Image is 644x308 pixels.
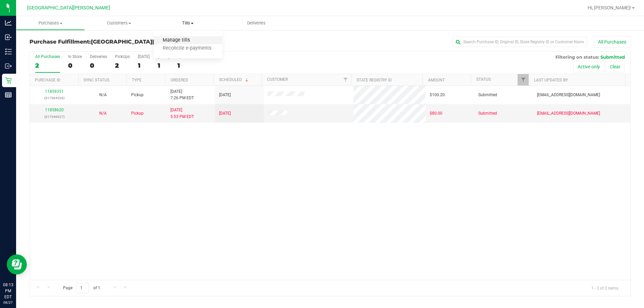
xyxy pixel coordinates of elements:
inline-svg: Retail [5,77,12,84]
a: Customer [267,77,288,82]
a: 11858620 [45,108,64,112]
span: [EMAIL_ADDRESS][DOMAIN_NAME] [537,110,600,117]
span: [EMAIL_ADDRESS][DOMAIN_NAME] [537,92,600,98]
a: Amount [428,78,445,82]
div: Deliveries [90,54,107,59]
a: Deliveries [222,16,291,30]
span: Filtering on status: [555,54,599,60]
div: 1 [138,62,150,69]
span: Deliveries [238,20,275,26]
span: Manage tills [154,38,199,43]
span: 1 - 2 of 2 items [586,283,624,293]
a: Purchase ID [35,78,60,82]
button: N/A [99,92,107,98]
span: [DATE] [219,92,231,98]
p: 08:13 PM EDT [3,282,13,300]
input: 1 [77,283,89,293]
a: Filter [518,74,529,85]
a: Ordered [171,78,188,82]
span: $100.20 [430,92,445,98]
button: All Purchases [594,36,631,48]
div: In Store [68,54,82,59]
span: [GEOGRAPHIC_DATA][PERSON_NAME] [91,39,201,45]
span: Reconcile e-payments [154,46,220,51]
div: 0 [68,62,82,69]
p: (317546927) [34,114,74,120]
div: 2 [35,62,60,69]
a: 11859351 [45,89,64,94]
span: Purchases [16,20,85,26]
span: Pickup [131,92,144,98]
div: [DATE] [138,54,150,59]
h3: Purchase Fulfillment: [30,39,230,45]
inline-svg: Outbound [5,63,12,69]
inline-svg: Inbound [5,34,12,41]
inline-svg: Analytics [5,19,12,26]
a: Sync Status [84,78,109,82]
button: N/A [99,110,107,117]
span: Pickup [131,110,144,117]
a: Customers [85,16,154,30]
span: Submitted [600,54,625,60]
span: Customers [85,20,153,26]
p: 08/27 [3,300,13,305]
span: [GEOGRAPHIC_DATA][PERSON_NAME] [27,5,110,11]
a: Status [476,77,491,82]
inline-svg: Inventory [5,48,12,55]
p: (317564526) [34,95,74,101]
div: 1 [158,62,169,69]
span: [DATE] [219,110,231,117]
div: PickUps [115,54,130,59]
div: 2 [115,62,130,69]
div: 0 [90,62,107,69]
span: Not Applicable [99,111,107,116]
a: Scheduled [219,77,250,82]
a: Tills Manage tills Reconcile e-payments [154,16,222,30]
span: Submitted [478,92,497,98]
button: Clear [605,61,625,72]
span: Hi, [PERSON_NAME]! [588,5,631,10]
a: Type [132,78,142,82]
div: 1 [177,62,202,69]
a: Last Updated By [534,78,568,82]
a: Purchases [16,16,85,30]
span: [DATE] 7:26 PM EDT [170,88,194,101]
span: $80.00 [430,110,442,117]
input: Search Purchase ID, Original ID, State Registry ID or Customer Name... [453,37,587,47]
iframe: Resource center [7,254,27,274]
button: Active only [573,61,604,72]
span: Submitted [478,110,497,117]
span: Tills [154,20,222,26]
a: Filter [340,74,351,85]
span: [DATE] 5:53 PM EDT [170,107,194,120]
div: All Purchases [35,54,60,59]
inline-svg: Reports [5,91,12,98]
span: Not Applicable [99,93,107,97]
a: State Registry ID [357,78,392,82]
span: Page of 1 [57,283,106,293]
